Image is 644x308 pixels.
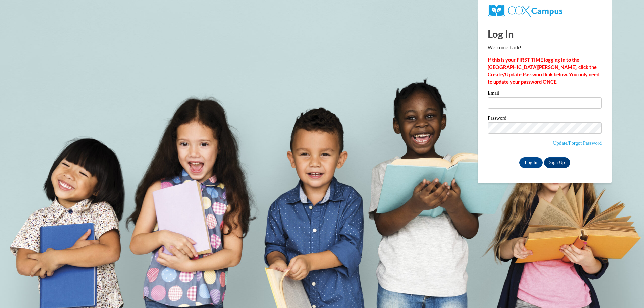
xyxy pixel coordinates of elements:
[488,57,599,85] strong: If this is your FIRST TIME logging in to the [GEOGRAPHIC_DATA][PERSON_NAME], click the Create/Upd...
[488,5,562,17] img: COX Campus
[488,27,602,41] h1: Log In
[553,140,602,146] a: Update/Forgot Password
[488,8,562,13] a: COX Campus
[519,157,543,168] input: Log In
[488,116,602,122] label: Password
[488,90,602,97] label: Email
[488,44,602,51] p: Welcome back!
[544,157,570,168] a: Sign Up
